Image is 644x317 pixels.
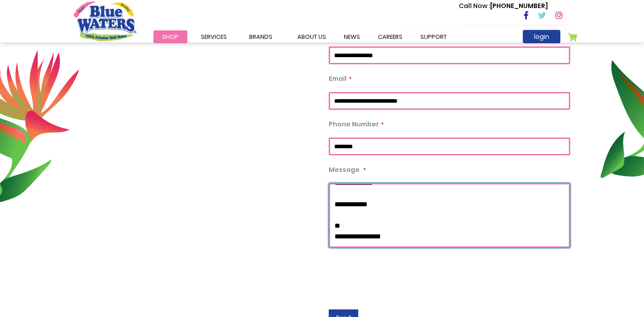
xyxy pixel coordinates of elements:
[335,30,369,43] a: News
[162,33,178,41] span: Shop
[249,33,272,41] span: Brands
[329,165,360,174] span: Message
[459,1,548,11] p: [PHONE_NUMBER]
[411,30,456,43] a: support
[459,1,490,10] span: Call Now :
[288,30,335,43] a: about us
[369,30,411,43] a: careers
[329,120,379,129] span: Phone Number
[74,1,136,41] a: store logo
[329,74,347,83] span: Email
[523,30,560,43] a: login
[201,33,227,41] span: Services
[329,257,465,292] iframe: reCAPTCHA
